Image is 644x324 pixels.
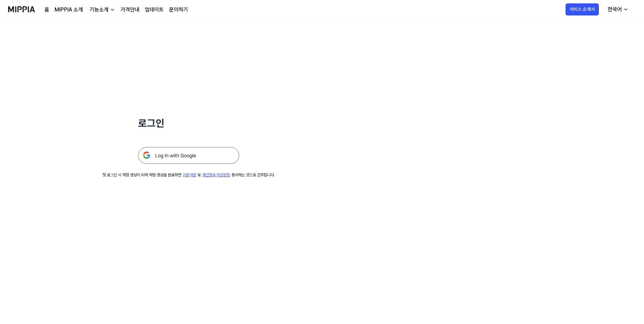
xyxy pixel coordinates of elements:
img: down [110,7,115,12]
h1: 로그인 [138,116,239,131]
div: 첫 로그인 시 계정 생성이 되며 계정 생성을 완료하면 및 동의하는 것으로 간주합니다. [102,172,275,178]
a: 이용약관 [183,173,196,177]
a: 문의하기 [169,6,188,14]
a: 홈 [44,6,49,14]
a: 개인정보 취급방침 [202,173,230,177]
button: 한국어 [602,3,633,16]
div: 한국어 [606,5,623,13]
button: 기능소개 [88,6,115,14]
div: 기능소개 [88,6,110,14]
a: 가격안내 [121,6,139,14]
a: 업데이트 [145,6,164,14]
a: MIPPIA 소개 [55,6,83,14]
img: 구글 로그인 버튼 [138,147,239,164]
button: 서비스 소개서 [566,3,599,15]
